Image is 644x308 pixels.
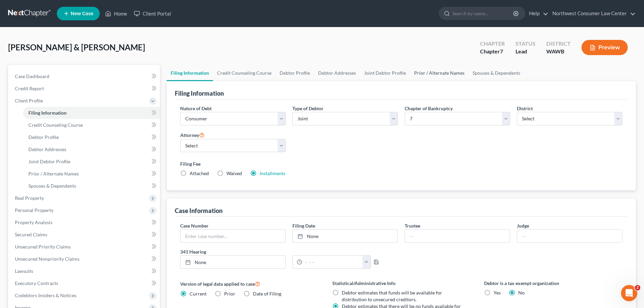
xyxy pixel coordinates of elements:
a: Help [526,7,548,20]
a: Debtor Addresses [23,143,160,156]
span: Credit Counseling Course [28,122,83,128]
span: New Case [71,11,93,16]
a: Credit Report [9,82,160,95]
span: Case Dashboard [15,73,49,79]
div: Status [516,40,535,48]
span: Client Profile [15,98,43,103]
a: Executory Contracts [9,277,160,289]
label: Debtor is a tax exempt organization [484,280,622,287]
label: District [517,105,533,112]
span: 7 [500,48,503,54]
span: Lawsuits [15,268,33,274]
a: Debtor Profile [276,65,314,81]
a: Debtor Profile [23,131,160,143]
input: Enter case number... [181,230,285,242]
span: Filing Information [28,110,67,116]
div: Chapter [480,48,505,55]
span: 2 [635,285,640,290]
a: None [293,230,398,242]
a: Credit Counseling Course [213,65,276,81]
span: Waived [226,170,242,176]
a: Debtor Addresses [314,65,360,81]
span: Codebtors Insiders & Notices [15,292,76,298]
span: [PERSON_NAME] & [PERSON_NAME] [8,42,145,52]
span: Real Property [15,195,44,201]
label: Chapter of Bankruptcy [405,105,453,112]
label: Filing Fee [180,160,622,167]
span: Debtor estimates that funds will be available for distribution to unsecured creditors. [342,290,442,302]
input: Search by name... [452,7,514,20]
a: Filing Information [167,65,213,81]
input: -- [517,230,622,242]
label: 341 Hearing [177,248,401,255]
a: None [181,256,285,268]
label: Type of Debtor [292,105,324,112]
a: Installments [260,170,285,176]
span: Unsecured Nonpriority Claims [15,256,79,262]
a: Joint Debtor Profile [23,156,160,168]
span: Property Analysis [15,219,52,225]
span: Current [190,291,207,297]
span: Secured Claims [15,232,47,237]
a: Spouses & Dependents [469,65,524,81]
label: Filing Date [292,222,315,229]
a: Filing Information [23,107,160,119]
span: Attached [190,170,209,176]
div: Case Information [175,207,222,215]
iframe: Intercom live chat [621,285,637,301]
span: Date of Filing [253,291,281,297]
span: Yes [494,290,501,295]
a: Spouses & Dependents [23,180,160,192]
input: -- [405,230,510,242]
span: Credit Report [15,86,44,91]
span: Joint Debtor Profile [28,159,70,164]
div: WAWB [546,48,571,55]
a: Northwest Consumer Law Center [549,7,636,20]
div: Chapter [480,40,505,48]
span: Prior / Alternate Names [28,171,79,176]
div: District [546,40,571,48]
label: Case Number [180,222,209,229]
div: Lead [516,48,535,55]
span: Debtor Profile [28,134,59,140]
label: Nature of Debt [180,105,212,112]
input: -- : -- [302,256,363,268]
span: Personal Property [15,207,53,213]
a: Joint Debtor Profile [360,65,410,81]
label: Statistical/Administrative Info [332,280,471,287]
label: Judge [517,222,529,229]
span: Prior [224,291,235,297]
span: Debtor Addresses [28,146,66,152]
label: Version of legal data applied to case [180,280,318,288]
label: Attorney [180,131,205,139]
a: Credit Counseling Course [23,119,160,131]
a: Prior / Alternate Names [410,65,469,81]
span: Unsecured Priority Claims [15,244,71,250]
a: Case Dashboard [9,70,160,82]
span: Executory Contracts [15,280,58,286]
div: Filing Information [175,89,224,97]
a: Unsecured Priority Claims [9,241,160,253]
a: Unsecured Nonpriority Claims [9,253,160,265]
span: Spouses & Dependents [28,183,76,189]
a: Lawsuits [9,265,160,277]
a: Home [102,7,130,20]
a: Secured Claims [9,229,160,241]
button: Preview [581,40,628,55]
label: Trustee [405,222,420,229]
a: Property Analysis [9,216,160,229]
a: Prior / Alternate Names [23,168,160,180]
span: No [518,290,525,295]
a: Client Portal [130,7,174,20]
